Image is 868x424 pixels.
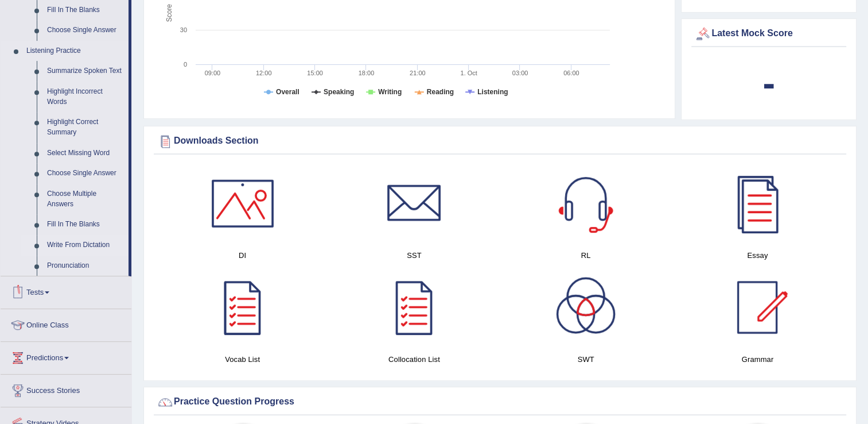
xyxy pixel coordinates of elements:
h4: DI [162,249,322,261]
text: 30 [180,26,187,33]
tspan: Overall [276,88,299,96]
h4: Vocab List [162,353,322,365]
h4: SWT [506,353,666,365]
a: Highlight Correct Summary [42,112,129,142]
a: Summarize Spoken Text [42,61,129,82]
text: 06:00 [563,70,579,76]
a: Predictions [1,342,131,371]
a: Choose Single Answer [42,20,129,41]
a: Success Stories [1,375,131,403]
tspan: Speaking [324,88,354,96]
text: 0 [184,61,187,68]
h4: RL [506,249,666,261]
tspan: Score [165,4,173,22]
tspan: Writing [378,88,402,96]
text: 03:00 [512,70,528,76]
a: Choose Single Answer [42,163,129,184]
a: Highlight Incorrect Words [42,82,129,112]
text: 09:00 [205,70,221,76]
h4: SST [334,249,494,261]
text: 15:00 [307,70,323,76]
tspan: 1. Oct [460,70,477,76]
a: Listening Practice [21,41,129,61]
a: Write From Dictation [42,235,129,256]
h4: Essay [678,249,838,261]
text: 18:00 [359,70,375,76]
a: Select Missing Word [42,143,129,164]
div: Latest Mock Score [694,25,843,43]
h4: Grammar [678,353,838,365]
text: 21:00 [410,70,426,76]
a: Pronunciation [42,256,129,276]
div: Downloads Section [157,133,843,150]
a: Online Class [1,309,131,338]
text: 12:00 [256,70,272,76]
a: Tests [1,276,131,305]
a: Fill In The Blanks [42,214,129,235]
h4: Collocation List [334,353,494,365]
tspan: Listening [477,88,508,96]
a: Choose Multiple Answers [42,184,129,214]
b: - [762,62,775,104]
div: Practice Question Progress [157,394,843,411]
tspan: Reading [427,88,454,96]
